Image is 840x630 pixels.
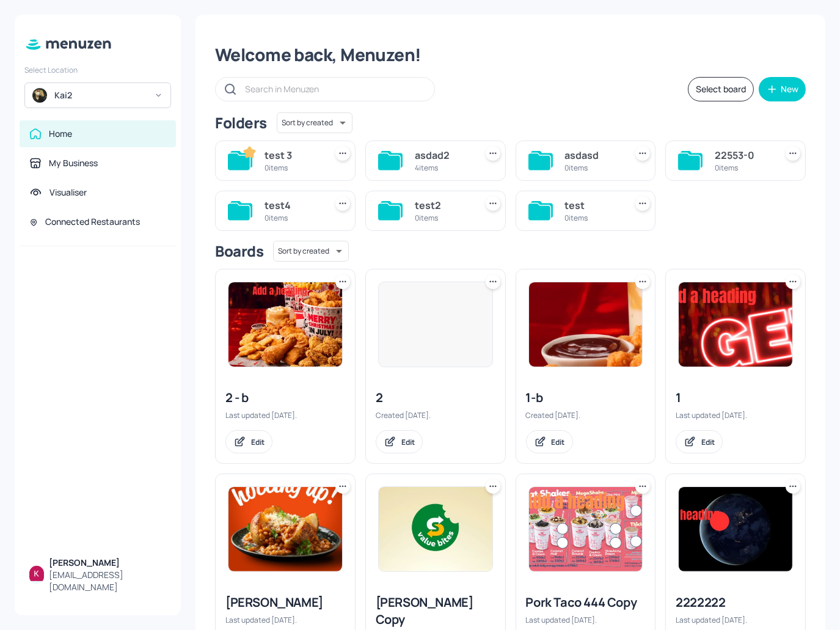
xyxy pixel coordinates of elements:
[265,163,321,173] div: 0 items
[225,615,345,625] div: Last updated [DATE].
[715,163,771,173] div: 0 items
[225,594,345,611] div: [PERSON_NAME]
[679,487,792,571] img: 2025-07-31-1753949858356ya9dtfnusbi.jpeg
[49,128,72,140] div: Home
[215,44,806,66] div: Welcome back, Menuzen!
[265,148,321,163] div: test 3
[379,487,492,571] img: 2025-09-18-1758214637991pr5s0nzly5.jpeg
[273,239,349,263] div: Sort by created
[676,410,795,420] div: Last updated [DATE].
[228,282,342,367] img: 2025-08-04-1754333393155vhvmy2hpzrc.jpeg
[715,148,771,163] div: 22553-0
[526,615,646,625] div: Last updated [DATE].
[679,282,792,367] img: 2025-08-04-1754305660757xv9gr5oquga.jpeg
[415,198,471,213] div: test2
[49,186,87,199] div: Visualiser
[277,111,352,135] div: Sort by created
[32,88,47,103] img: avatar
[245,80,422,98] input: Search in Menuzen
[265,198,321,213] div: test4
[376,594,495,628] div: [PERSON_NAME] Copy
[529,282,643,367] img: 2025-08-04-1754305479136vc23vm0j9vr.jpeg
[215,113,267,133] div: Folders
[401,437,415,447] div: Edit
[376,410,495,420] div: Created [DATE].
[565,198,621,213] div: test
[24,65,171,75] div: Select Location
[676,389,795,406] div: 1
[265,213,321,223] div: 0 items
[49,557,166,569] div: [PERSON_NAME]
[415,213,471,223] div: 0 items
[526,594,646,611] div: Pork Taco 444 Copy
[228,487,342,571] img: 2025-08-04-17542828874751hy7ke745zt.jpeg
[45,216,140,228] div: Connected Restaurants
[781,85,798,93] div: New
[526,389,646,406] div: 1-b
[565,148,621,163] div: asdasd
[49,569,166,593] div: [EMAIL_ADDRESS][DOMAIN_NAME]
[688,77,754,101] button: Select board
[701,437,715,447] div: Edit
[552,437,565,447] div: Edit
[676,594,795,611] div: 2222222
[529,487,643,571] img: 2025-08-09-1754765089600xzyclyutpsk.jpeg
[251,437,265,447] div: Edit
[215,241,263,261] div: Boards
[376,389,495,406] div: 2
[565,213,621,223] div: 0 items
[565,163,621,173] div: 0 items
[29,566,44,581] img: ALm5wu0uMJs5_eqw6oihenv1OotFdBXgP3vgpp2z_jxl=s96-c
[759,77,806,101] button: New
[49,157,98,169] div: My Business
[415,163,471,173] div: 4 items
[415,148,471,163] div: asdad2
[225,389,345,406] div: 2 - b
[526,410,646,420] div: Created [DATE].
[676,615,795,625] div: Last updated [DATE].
[225,410,345,420] div: Last updated [DATE].
[54,89,147,101] div: Kai2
